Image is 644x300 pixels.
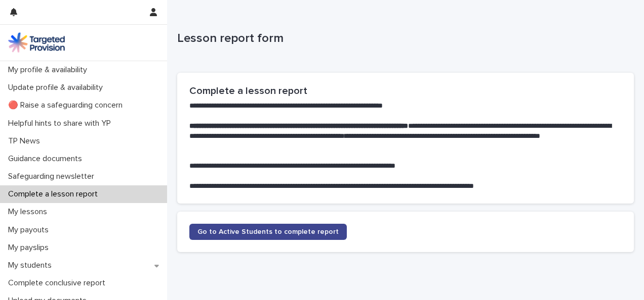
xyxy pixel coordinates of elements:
[4,189,106,199] p: Complete a lesson report
[4,101,131,110] p: 🔴 Raise a safeguarding concern
[8,32,65,53] img: M5nRWzHhSzIhMunXDL62
[4,65,95,75] p: My profile & availability
[4,119,119,128] p: Helpful hints to share with YP
[197,228,339,235] span: Go to Active Students to complete report
[4,172,102,181] p: Safeguarding newsletter
[4,136,48,146] p: TP News
[4,83,111,92] p: Update profile & availability
[4,243,57,253] p: My payslips
[4,154,90,164] p: Guidance documents
[4,225,57,235] p: My payouts
[4,278,113,288] p: Complete conclusive report
[189,85,622,97] h2: Complete a lesson report
[4,261,60,270] p: My students
[4,207,55,217] p: My lessons
[189,224,347,240] a: Go to Active Students to complete report
[177,31,630,46] p: Lesson report form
